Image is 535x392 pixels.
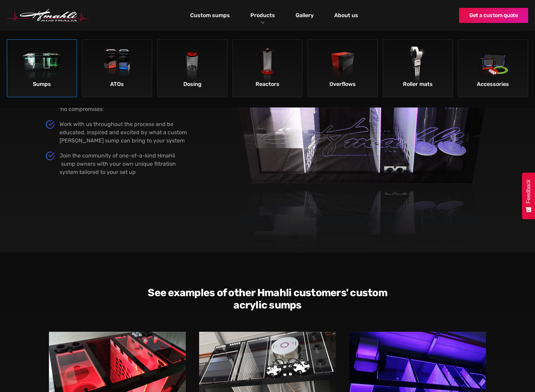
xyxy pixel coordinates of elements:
[7,9,89,22] a: home
[458,39,528,97] a: AccessoriesAccessories
[98,47,136,85] img: ATOs
[522,173,535,219] button: Feedback - Show survey
[173,47,212,85] img: Dosing
[136,287,399,311] h3: See examples of other Hmahli customers' custom acrylic sumps
[383,39,453,97] a: Roller matsRoller mats
[157,39,227,97] a: DosingDosing
[525,179,532,203] span: Feedback
[235,78,301,90] div: Reactors
[399,47,437,85] img: Roller mats
[248,47,287,85] img: Reactors
[308,39,378,97] a: OverflowsOverflows
[9,78,75,90] div: Sumps
[7,9,89,22] img: Hmahli Australia Logo
[324,47,362,85] img: Overflows
[249,10,277,20] a: Products
[46,120,187,145] li: Work with us throughout the process and be educated, inspired and excited by what a custom [PERSO...
[294,10,315,21] a: Gallery
[7,39,77,97] a: SumpsSumps
[188,10,232,21] a: Custom sumps
[46,152,187,176] li: Join the community of one-of-a-kind Hmahli sump owners with your own unique filtration system tai...
[310,78,376,90] div: Overflows
[84,78,150,90] div: ATOs
[459,8,528,23] a: Get a custom quote
[233,39,303,97] a: ReactorsReactors
[460,78,526,90] div: Accessories
[159,78,225,90] div: Dosing
[474,47,512,85] img: Accessories
[23,47,61,85] img: Sumps
[385,78,451,90] div: Roller mats
[332,10,360,21] a: About us
[82,39,152,97] a: ATOsATOs
[235,54,490,252] img: Sumps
